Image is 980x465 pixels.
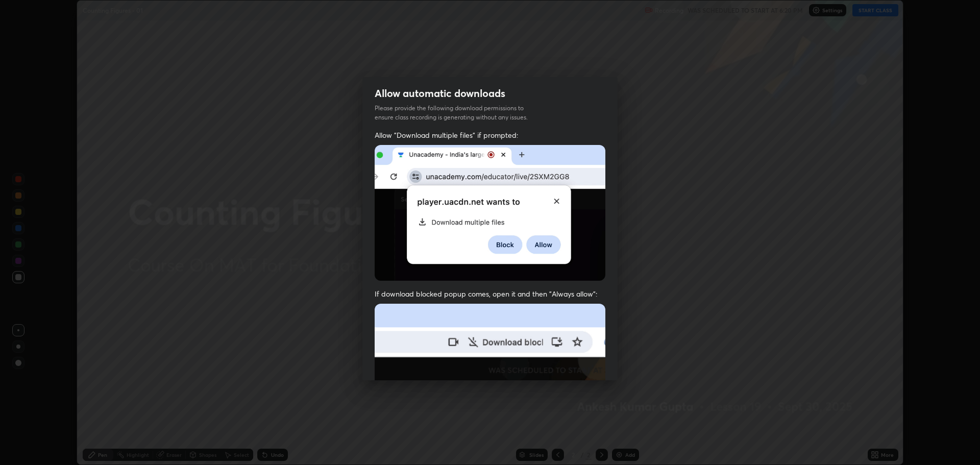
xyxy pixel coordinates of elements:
h2: Allow automatic downloads [375,87,505,100]
p: Please provide the following download permissions to ensure class recording is generating without... [375,104,540,122]
img: downloads-permission-allow.gif [375,145,605,281]
span: Allow "Download multiple files" if prompted: [375,130,605,140]
span: If download blocked popup comes, open it and then "Always allow": [375,289,605,299]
